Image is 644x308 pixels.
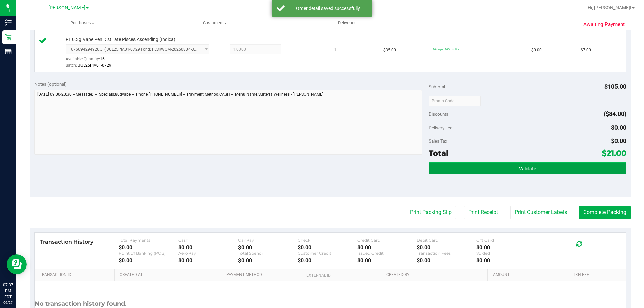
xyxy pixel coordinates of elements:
div: Voided [476,251,536,256]
span: 80dvape: 80% off line [433,48,459,51]
th: External ID [301,269,381,281]
div: Customer Credit [298,251,357,256]
span: ($84.00) [604,110,626,117]
div: CanPay [238,238,298,243]
div: $0.00 [238,257,298,264]
span: $0.00 [611,137,626,144]
inline-svg: Reports [5,48,12,55]
div: $0.00 [357,257,417,264]
button: Complete Packing [579,206,631,219]
span: 16 [100,57,105,61]
p: 07:37 PM EDT [3,282,13,300]
p: 09/27 [3,300,13,305]
span: Awaiting Payment [583,21,625,28]
a: Payment Method [226,272,299,278]
span: Delivery Fee [429,125,452,130]
span: $35.00 [383,47,396,53]
span: Hi, [PERSON_NAME]! [588,5,631,10]
span: $0.00 [611,124,626,131]
div: $0.00 [476,257,536,264]
inline-svg: Inventory [5,19,12,26]
div: $0.00 [417,244,476,251]
span: Purchases [16,20,149,26]
div: Debit Card [417,238,476,243]
div: Available Quantity: [66,54,217,67]
button: Validate [429,162,626,174]
input: Promo Code [429,96,481,106]
div: Cash [178,238,238,243]
div: $0.00 [298,244,357,251]
button: Print Receipt [464,206,502,219]
span: Sales Tax [429,138,447,144]
div: $0.00 [298,257,357,264]
a: Deliveries [281,16,414,30]
button: Print Customer Labels [510,206,571,219]
span: Notes (optional) [34,81,67,87]
a: Txn Fee [573,272,618,278]
span: $7.00 [581,47,591,53]
inline-svg: Retail [5,34,12,41]
div: Issued Credit [357,251,417,256]
span: FT 0.3g Vape Pen Distillate Pisces Ascending (Indica) [66,36,175,43]
span: Validate [519,166,536,171]
div: Total Spendr [238,251,298,256]
div: $0.00 [417,257,476,264]
div: $0.00 [119,257,178,264]
span: $21.00 [602,148,626,158]
a: Amount [493,272,565,278]
span: $105.00 [604,83,626,90]
iframe: Resource center [7,254,27,274]
span: Batch: [66,63,77,68]
div: $0.00 [476,244,536,251]
div: Order detail saved successfully [288,5,367,12]
span: [PERSON_NAME] [48,5,85,11]
span: Deliveries [329,20,366,26]
span: Discounts [429,108,448,120]
div: $0.00 [178,257,238,264]
div: $0.00 [119,244,178,251]
span: Subtotal [429,84,445,89]
div: Gift Card [476,238,536,243]
div: $0.00 [357,244,417,251]
a: Customers [149,16,281,30]
a: Created By [386,272,485,278]
button: Print Packing Slip [406,206,456,219]
span: JUL25PIA01-0729 [78,63,111,68]
div: Check [298,238,357,243]
div: $0.00 [238,244,298,251]
span: 1 [334,47,336,53]
a: Purchases [16,16,149,30]
div: Transaction Fees [417,251,476,256]
span: Total [429,148,448,158]
a: Created At [120,272,218,278]
div: Total Payments [119,238,178,243]
div: $0.00 [178,244,238,251]
div: Point of Banking (POB) [119,251,178,256]
div: Credit Card [357,238,417,243]
span: $0.00 [531,47,542,53]
a: Transaction ID [40,272,112,278]
span: Customers [149,20,281,26]
div: AeroPay [178,251,238,256]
